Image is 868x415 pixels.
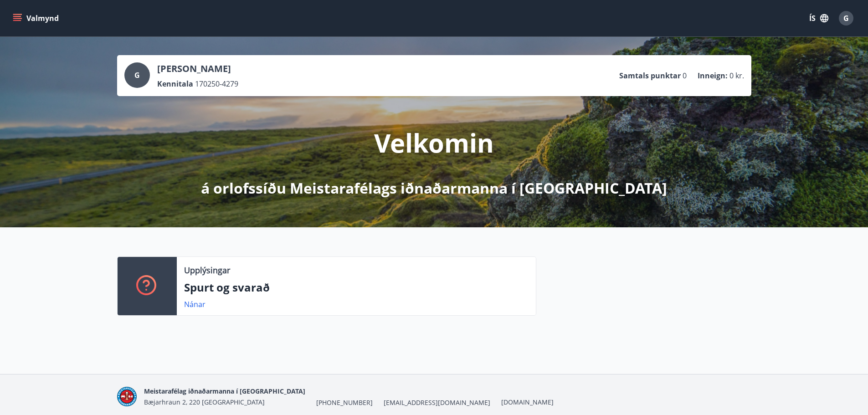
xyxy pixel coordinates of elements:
p: Kennitala [157,79,193,89]
a: [DOMAIN_NAME] [501,398,554,406]
p: Samtals punktar [619,71,681,81]
p: Upplýsingar [184,264,230,276]
span: [EMAIL_ADDRESS][DOMAIN_NAME] [384,398,490,407]
a: Nánar [184,299,205,309]
p: á orlofssíðu Meistarafélags iðnaðarmanna í [GEOGRAPHIC_DATA] [201,178,667,198]
p: [PERSON_NAME] [157,62,238,75]
img: xAqkTstvGIK3RH6WUHaSNl0FXhFMcw6GozjSeQUd.png [117,387,137,406]
p: Velkomin [374,125,494,160]
p: Spurt og svarað [184,280,529,295]
span: G [843,13,849,23]
button: ÍS [804,10,833,26]
span: [PHONE_NUMBER] [316,398,373,407]
span: 170250-4279 [195,79,238,89]
button: menu [11,10,62,26]
button: G [835,7,857,29]
p: Inneign : [698,71,728,81]
span: G [134,70,140,80]
span: Meistarafélag iðnaðarmanna í [GEOGRAPHIC_DATA] [144,387,305,395]
span: Bæjarhraun 2, 220 [GEOGRAPHIC_DATA] [144,398,265,406]
span: 0 [683,71,687,81]
span: 0 kr. [729,71,744,81]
